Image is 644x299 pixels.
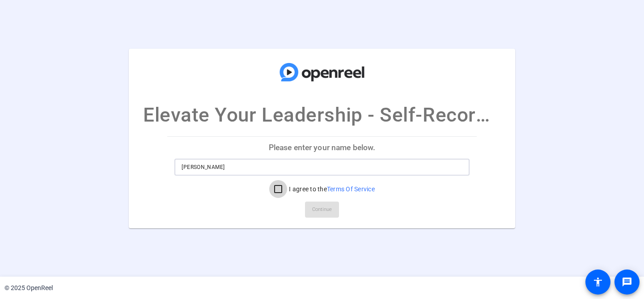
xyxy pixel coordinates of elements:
[622,277,632,287] mat-icon: message
[327,185,375,193] a: Terms Of Service
[277,57,367,87] img: company-logo
[593,277,603,287] mat-icon: accessibility
[167,137,476,158] p: Please enter your name below.
[143,100,501,130] p: Elevate Your Leadership - Self-Record Session
[4,283,53,293] div: © 2025 OpenReel
[287,185,375,194] label: I agree to the
[182,162,462,173] input: Enter your name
